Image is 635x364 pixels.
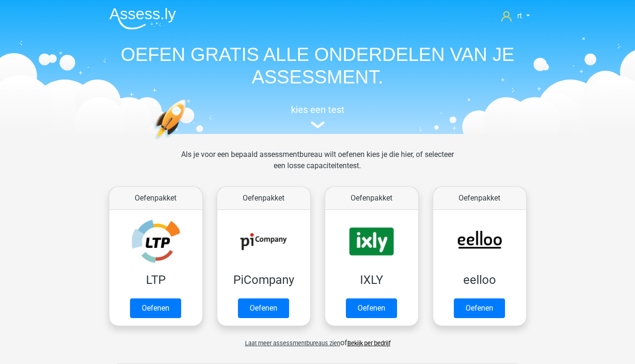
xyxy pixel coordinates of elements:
h5: kies een test [102,104,534,115]
a: Bekijk per bedrijf [347,340,390,347]
a: Oefenen [346,298,397,318]
div: of [102,330,534,349]
a: rt [497,10,533,22]
img: assessment [311,121,325,128]
a: Oefenen [238,298,289,318]
a: Oefenen [454,298,505,318]
span: rt [517,11,522,20]
img: Assessly [109,7,176,30]
img: oefenen [153,99,222,184]
h1: OEFEN GRATIS ALLE ONDERDELEN VAN JE ASSESSMENT. [102,43,534,88]
a: Oefenen [130,298,181,318]
div: Als je voor een bepaald assessmentbureau wilt oefenen kies je die hier, of selecteer een losse ca... [174,149,461,183]
span: Laat meer assessmentbureaus zien [245,340,340,347]
a: kies een test [102,104,534,129]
